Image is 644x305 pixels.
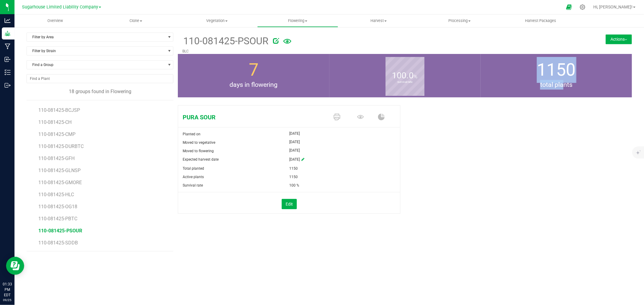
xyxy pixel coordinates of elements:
a: Clone [95,14,176,27]
span: 110-081425-GMORE [38,180,82,185]
inline-svg: Inventory [5,69,11,75]
span: days in flowering [178,80,329,90]
group-info-box: Days in flowering [182,54,325,97]
button: Edit [282,199,297,209]
a: Flowering [257,14,338,27]
span: Total planted [183,166,204,171]
span: 110-081425-PSOUR [38,228,82,234]
span: total plants [481,80,632,90]
p: BLC [182,49,552,54]
span: 110-081425-CH [38,119,72,125]
span: Overview [39,18,71,24]
span: [DATE] [289,138,300,146]
span: 110-081425-SDDB [38,240,78,246]
span: [DATE] [289,155,300,164]
p: 09/25 [3,298,12,302]
group-info-box: Total number of plants [485,54,627,97]
a: Overview [14,14,95,27]
span: [DATE] [289,147,300,154]
span: Planted on [183,132,200,136]
span: Harvest Packages [517,18,564,24]
span: Harvest [338,18,419,24]
span: Clone [96,18,176,24]
span: Processing [419,18,500,24]
input: NO DATA FOUND [27,74,173,83]
inline-svg: Outbound [5,82,11,88]
inline-svg: Manufacturing [5,43,11,49]
span: 110-081425-DURBTC [38,143,84,149]
span: 110-081425-GLNSP [38,168,81,173]
inline-svg: Inbound [5,56,11,62]
button: Actions [606,34,632,44]
span: Expected harvest date [183,157,219,162]
span: PURA SOUR [178,113,326,122]
a: Vegetation [176,14,257,27]
iframe: Resource center [6,257,24,275]
span: select [165,33,173,41]
span: 7 [249,60,258,80]
inline-svg: Analytics [5,17,11,24]
a: Harvest Packages [500,14,581,27]
span: [DATE] [289,130,300,137]
span: 1150 [537,60,575,80]
span: 110-081425-CMP [38,131,75,137]
span: Sugarhouse Limited Liability Company [22,5,98,10]
span: Find a Group [27,61,165,69]
span: 1150 [289,173,298,181]
group-info-box: Survival rate [334,54,476,97]
span: Filter by Area [27,33,165,41]
span: 110-081425-GFH [38,156,75,161]
span: Filter by Strain [27,47,165,55]
b: survival rate [386,55,425,109]
span: Active plants [183,175,204,179]
span: Flowering [258,18,338,24]
span: Survival rate [183,183,203,187]
span: Open Ecommerce Menu [562,1,576,13]
span: 110-081425-PSOUR [182,34,268,49]
div: Manage settings [579,4,586,10]
inline-svg: Grow [5,30,11,36]
span: Hi, [PERSON_NAME]! [593,5,633,9]
a: Harvest [338,14,419,27]
span: Moved to vegetative [183,140,215,145]
p: 01:33 PM EDT [3,281,12,298]
span: 100 % [289,181,299,190]
span: 110-081425-HLC [38,192,74,197]
span: 1150 [289,164,298,173]
span: Vegetation [177,18,257,24]
span: 110-081425-BCJSP [38,107,80,113]
span: Moved to flowering [183,149,214,153]
a: Processing [419,14,500,27]
div: 18 groups found in Flowering [27,88,173,95]
span: 110-081425-PBTC [38,216,77,222]
span: 110-081425-OG18 [38,204,77,209]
